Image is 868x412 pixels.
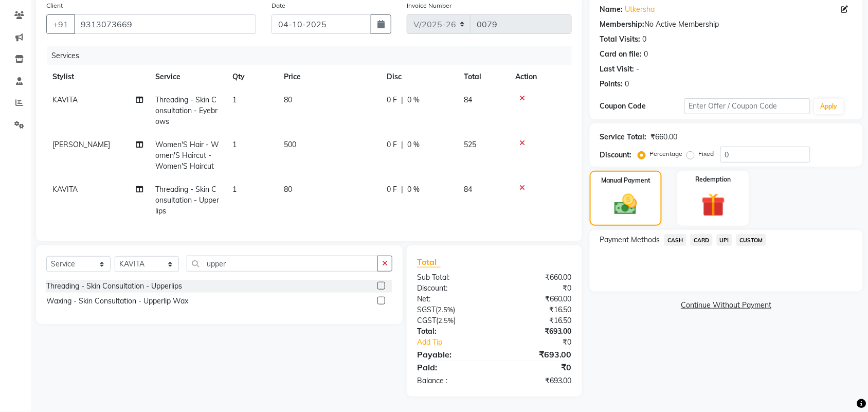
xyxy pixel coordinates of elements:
div: Total: [409,326,495,337]
span: 1 [232,140,237,149]
span: UPI [717,234,733,246]
label: Client [46,1,63,10]
span: 0 F [387,139,397,150]
span: | [401,139,403,150]
input: Search by Name/Mobile/Email/Code [74,14,256,34]
div: ₹660.00 [494,294,580,304]
div: Card on file: [600,49,642,60]
div: ( ) [409,315,495,326]
div: 0 [625,79,629,89]
img: _cash.svg [607,191,644,218]
th: Price [278,65,381,88]
div: 0 [644,49,648,60]
span: 1 [232,185,237,194]
th: Action [509,65,572,88]
span: CARD [691,234,713,246]
label: Percentage [650,149,683,158]
img: _gift.svg [694,190,733,220]
span: Threading - Skin Consultation - Upperlips [155,185,219,216]
div: Services [47,46,580,65]
div: 0 [643,34,647,45]
span: 0 F [387,95,397,105]
span: 2.5% [438,316,454,325]
span: 525 [464,140,476,149]
span: 80 [284,185,292,194]
span: 0 % [407,184,420,195]
span: CUSTOM [736,234,766,246]
span: KAVITA [52,185,78,194]
th: Qty [226,65,278,88]
div: - [637,64,640,75]
div: No Active Membership [600,19,853,30]
div: Discount: [600,150,632,160]
div: ₹16.50 [494,304,580,315]
div: ₹0 [509,337,580,348]
span: 84 [464,185,472,194]
div: ₹0 [494,361,580,373]
span: KAVITA [52,95,78,104]
div: ₹16.50 [494,315,580,326]
div: Membership: [600,19,645,30]
span: 500 [284,140,296,149]
label: Date [272,1,285,10]
div: Waxing - Skin Consultation - Upperlip Wax [46,296,188,307]
div: ( ) [409,304,495,315]
div: ₹693.00 [494,348,580,361]
span: | [401,95,403,105]
div: ₹660.00 [494,272,580,283]
th: Total [458,65,509,88]
label: Redemption [696,175,731,184]
div: Points: [600,79,623,89]
div: Coupon Code [600,101,684,112]
div: Sub Total: [409,272,495,283]
span: SGST [417,305,436,314]
a: Add Tip [409,337,509,348]
div: Name: [600,4,623,15]
div: ₹660.00 [651,132,678,142]
div: Net: [409,294,495,304]
div: Discount: [409,283,495,294]
span: [PERSON_NAME] [52,140,110,149]
label: Invoice Number [407,1,451,10]
span: 0 F [387,184,397,195]
span: Total [417,257,441,267]
span: 2.5% [438,306,453,314]
span: CASH [664,234,686,246]
span: Women'S Hair - Women'S Haircut - Women'S Haircut [155,140,219,171]
button: Apply [815,99,844,114]
span: Threading - Skin Consultation - Eyebrows [155,95,218,126]
th: Stylist [46,65,149,88]
a: Continue Without Payment [592,300,861,311]
th: Disc [381,65,458,88]
span: Payment Methods [600,235,660,245]
span: 0 % [407,139,420,150]
span: 1 [232,95,237,104]
label: Fixed [699,149,714,158]
div: Balance : [409,375,495,386]
label: Manual Payment [601,176,650,185]
div: Threading - Skin Consultation - Upperlips [46,281,182,292]
th: Service [149,65,226,88]
span: CGST [417,316,436,325]
span: | [401,184,403,195]
span: 80 [284,95,292,104]
input: Enter Offer / Coupon Code [684,98,810,114]
div: Payable: [409,348,495,361]
div: Last Visit: [600,64,635,75]
div: ₹0 [494,283,580,294]
div: Service Total: [600,132,647,142]
input: Search or Scan [187,256,378,272]
div: ₹693.00 [494,375,580,386]
span: 0 % [407,95,420,105]
div: Total Visits: [600,34,641,45]
span: 84 [464,95,472,104]
div: ₹693.00 [494,326,580,337]
button: +91 [46,14,75,34]
a: Utkersha [625,4,655,15]
div: Paid: [409,361,495,373]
